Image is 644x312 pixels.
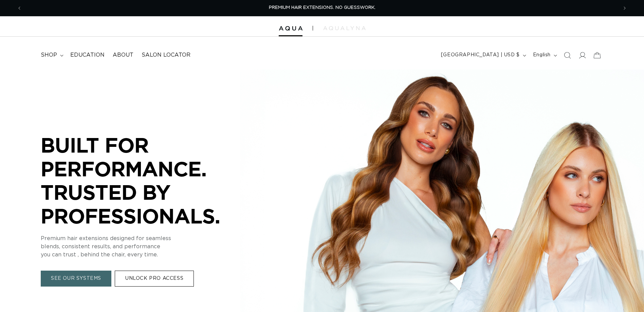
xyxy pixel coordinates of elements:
a: Salon Locator [137,47,195,63]
button: Previous announcement [12,2,27,15]
span: [GEOGRAPHIC_DATA] | USD $ [441,52,520,59]
summary: shop [37,47,66,63]
span: Salon Locator [142,52,190,59]
p: Premium hair extensions designed for seamless [41,235,244,243]
a: Education [66,47,109,63]
span: PREMIUM HAIR EXTENSIONS. NO GUESSWORK. [269,5,375,10]
a: UNLOCK PRO ACCESS [115,271,194,287]
img: Aqua Hair Extensions [279,26,302,31]
button: [GEOGRAPHIC_DATA] | USD $ [437,49,529,62]
a: SEE OUR SYSTEMS [41,271,111,287]
p: BUILT FOR PERFORMANCE. TRUSTED BY PROFESSIONALS. [41,133,244,228]
span: Education [70,52,105,59]
p: blends, consistent results, and performance [41,243,244,251]
img: aqualyna.com [323,26,366,30]
span: About [113,52,133,59]
summary: Search [560,48,575,63]
a: About [109,47,137,63]
button: Next announcement [617,2,632,15]
button: English [529,49,560,62]
span: English [533,52,551,59]
span: shop [41,52,57,59]
p: you can trust , behind the chair, every time. [41,251,244,259]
